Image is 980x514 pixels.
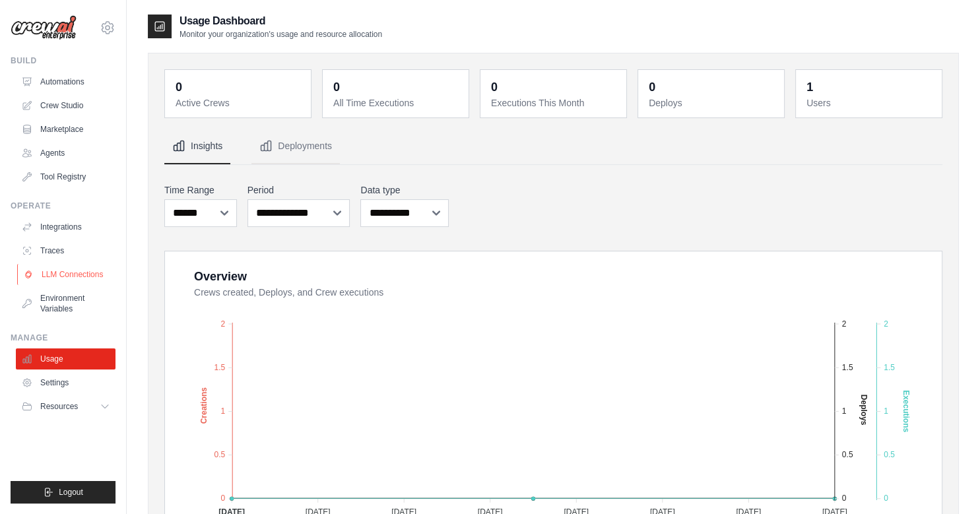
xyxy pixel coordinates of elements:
[16,240,115,261] a: Traces
[806,96,934,110] dt: Users
[220,494,225,503] tspan: 0
[11,55,115,66] div: Build
[220,406,225,416] tspan: 1
[491,78,498,96] div: 0
[333,78,340,96] div: 0
[40,401,78,412] span: Resources
[214,362,225,371] tspan: 1.5
[16,143,115,164] a: Agents
[176,78,182,96] div: 0
[884,450,895,459] tspan: 0.5
[16,166,115,187] a: Tool Registry
[214,450,225,459] tspan: 0.5
[11,481,115,503] button: Logout
[180,13,382,29] h2: Usage Dashboard
[901,390,910,432] text: Executions
[806,78,813,96] div: 1
[11,201,115,211] div: Operate
[199,387,209,424] text: Creations
[842,494,847,503] tspan: 0
[884,406,888,416] tspan: 1
[16,288,115,319] a: Environment Variables
[649,96,776,110] dt: Deploys
[11,333,115,343] div: Manage
[194,286,926,299] dt: Crews created, Deploys, and Crew executions
[16,372,115,393] a: Settings
[180,29,382,40] p: Monitor your organization's usage and resource allocation
[176,96,303,110] dt: Active Crews
[164,129,230,164] button: Insights
[842,319,847,328] tspan: 2
[16,95,115,116] a: Crew Studio
[164,183,237,197] label: Time Range
[16,216,115,238] a: Integrations
[842,362,853,371] tspan: 1.5
[884,494,888,503] tspan: 0
[491,96,618,110] dt: Executions This Month
[220,319,225,328] tspan: 2
[842,406,847,416] tspan: 1
[884,362,895,371] tspan: 1.5
[17,264,117,285] a: LLM Connections
[251,129,340,164] button: Deployments
[59,487,83,498] span: Logout
[859,394,868,425] text: Deploys
[16,396,115,417] button: Resources
[842,450,853,459] tspan: 0.5
[16,119,115,140] a: Marketplace
[16,71,115,92] a: Automations
[247,183,350,197] label: Period
[16,348,115,369] a: Usage
[649,78,655,96] div: 0
[333,96,461,110] dt: All Time Executions
[164,129,942,164] nav: Tabs
[11,15,77,40] img: Logo
[884,319,888,328] tspan: 2
[194,267,247,286] div: Overview
[360,183,449,197] label: Data type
